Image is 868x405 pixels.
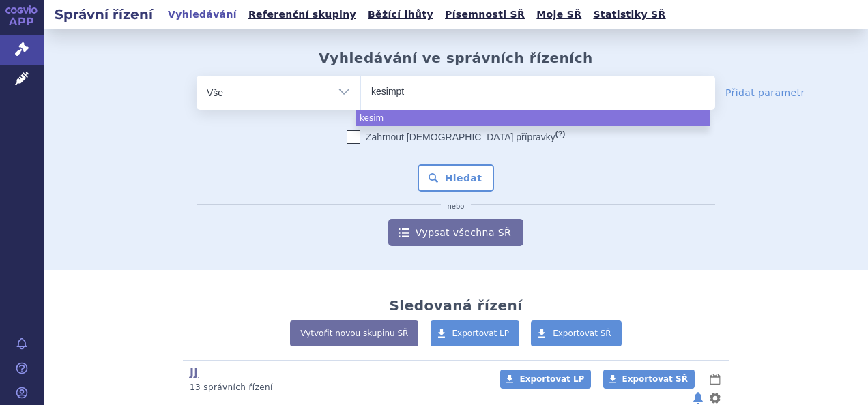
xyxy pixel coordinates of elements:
i: nebo [441,202,472,211]
li: kesim [356,110,710,126]
span: Exportovat SŘ [622,374,688,384]
a: Vypsat všechna SŘ [388,219,523,246]
a: Vytvořit novou skupinu SŘ [290,320,418,346]
h2: Vyhledávání ve správních řízeních [319,50,593,66]
a: Vyhledávání [164,5,241,24]
a: JJ [190,366,199,379]
a: Písemnosti SŘ [441,5,529,24]
span: Exportovat LP [519,374,584,384]
span: Exportovat LP [452,329,510,338]
a: Exportovat SŘ [531,320,622,346]
a: Přidat parametr [725,86,805,100]
p: 13 správních řízení [190,382,482,393]
a: Referenční skupiny [244,5,360,24]
label: Zahrnout [DEMOGRAPHIC_DATA] přípravky [347,130,565,144]
a: Exportovat SŘ [603,370,695,389]
a: Exportovat LP [500,370,591,389]
h2: Správní řízení [44,5,164,24]
abbr: (?) [555,130,565,138]
a: Moje SŘ [532,5,585,24]
span: Exportovat SŘ [553,329,611,338]
button: lhůty [708,371,722,387]
a: Exportovat LP [431,320,520,346]
a: Běžící lhůty [364,5,437,24]
a: Statistiky SŘ [589,5,669,24]
h2: Sledovaná řízení [389,297,522,314]
button: Hledat [418,164,495,192]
